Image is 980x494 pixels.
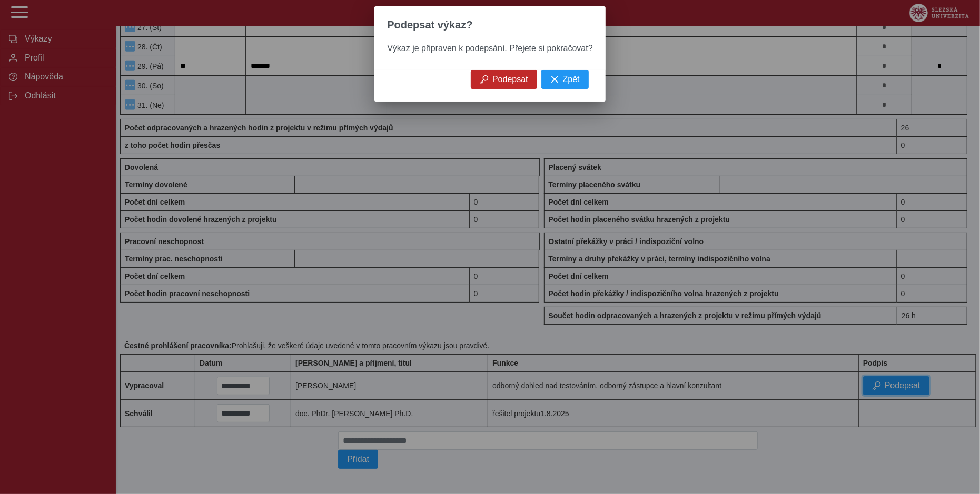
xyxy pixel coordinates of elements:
span: Podepsat [492,75,528,84]
span: Zpět [563,75,580,84]
button: Zpět [541,70,589,89]
span: Podepsat výkaz? [387,19,472,31]
span: Výkaz je připraven k podepsání. Přejete si pokračovat? [387,44,592,53]
button: Podepsat [471,70,537,89]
